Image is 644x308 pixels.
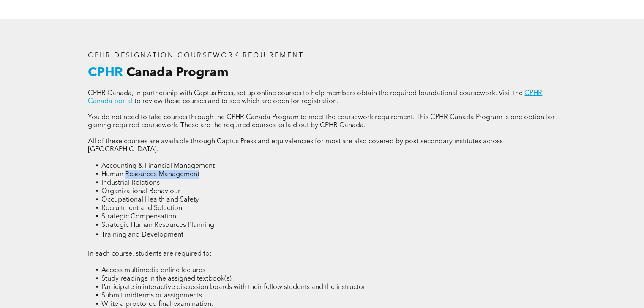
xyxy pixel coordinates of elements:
[101,267,205,274] span: Access multimedia online lectures
[101,188,180,195] span: Organizational Behaviour
[88,66,123,79] span: CPHR
[101,205,182,212] span: Recruitment and Selection
[134,98,338,105] span: to review these courses and to see which are open for registration.
[101,275,232,282] span: Study readings in the assigned textbook(s)
[88,90,523,97] span: CPHR Canada, in partnership with Captus Press, set up online courses to help members obtain the r...
[101,213,176,220] span: Strategic Compensation
[101,292,202,299] span: Submit midterms or assignments
[101,171,199,178] span: Human Resources Management
[88,52,304,59] span: CPHR DESIGNATION COURSEWORK REQUIREMENT
[88,251,212,257] span: In each course, students are required to:
[101,163,215,169] span: Accounting & Financial Management
[101,301,213,308] span: Write a proctored final examination.
[101,284,366,291] span: Participate in interactive discussion boards with their fellow students and the instructor
[101,222,214,229] span: Strategic Human Resources Planning
[126,66,229,79] span: Canada Program
[88,138,503,153] span: All of these courses are available through Captus Press and equivalencies for most are also cover...
[88,114,555,129] span: You do not need to take courses through the CPHR Canada Program to meet the coursework requiremen...
[101,232,183,238] span: Training and Development
[101,180,160,186] span: Industrial Relations
[101,196,199,203] span: Occupational Health and Safety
